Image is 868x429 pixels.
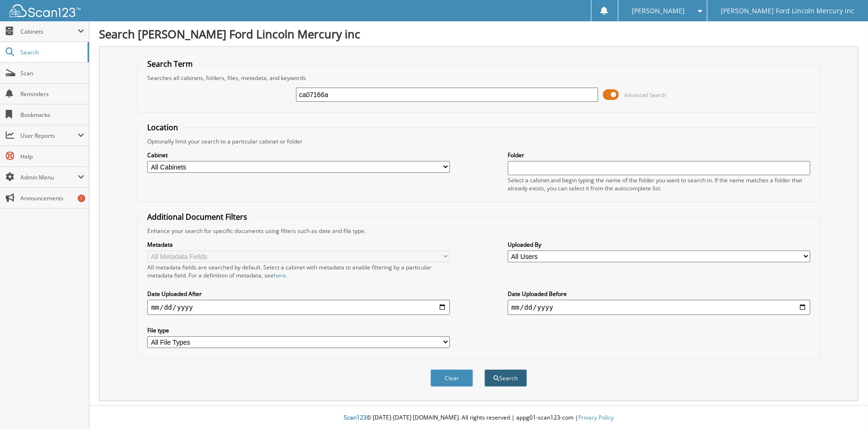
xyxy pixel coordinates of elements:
label: Metadata [147,241,450,249]
a: here [274,271,286,279]
span: [PERSON_NAME] Ford Lincoln Mercury inc [721,8,855,14]
label: Date Uploaded Before [508,290,810,298]
span: Search [20,48,83,56]
span: Reminders [20,90,84,98]
img: scan123-logo-white.svg [9,4,81,17]
div: Select a cabinet and begin typing the name of the folder you want to search in. If the name match... [508,176,810,192]
span: [PERSON_NAME] [632,8,685,14]
label: Date Uploaded After [147,290,450,298]
span: Scan123 [344,413,367,421]
h1: Search [PERSON_NAME] Ford Lincoln Mercury inc [99,26,859,42]
span: Cabinets [20,27,78,36]
div: All metadata fields are searched by default. Select a cabinet with metadata to enable filtering b... [147,263,450,279]
span: Advanced Search [624,91,666,98]
span: User Reports [20,132,78,140]
legend: Location [143,122,183,133]
div: Searches all cabinets, folders, files, metadata, and keywords [143,74,815,82]
label: File type [147,326,450,334]
a: Privacy Policy [578,413,614,421]
span: Help [20,152,84,161]
input: start [147,300,450,315]
span: Admin Menu [20,173,78,181]
input: end [508,300,810,315]
label: Uploaded By [508,241,810,249]
label: Folder [508,151,810,159]
div: 1 [78,195,85,202]
span: Bookmarks [20,111,84,119]
div: Enhance your search for specific documents using filters such as date and file type. [143,227,815,235]
button: Search [484,369,527,387]
span: Scan [20,69,84,77]
div: Optionally limit your search to a particular cabinet or folder [143,137,815,145]
button: Clear [430,369,473,387]
label: Cabinet [147,151,450,159]
span: Announcements [20,194,84,202]
legend: Search Term [143,59,197,69]
legend: Additional Document Filters [143,212,252,222]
